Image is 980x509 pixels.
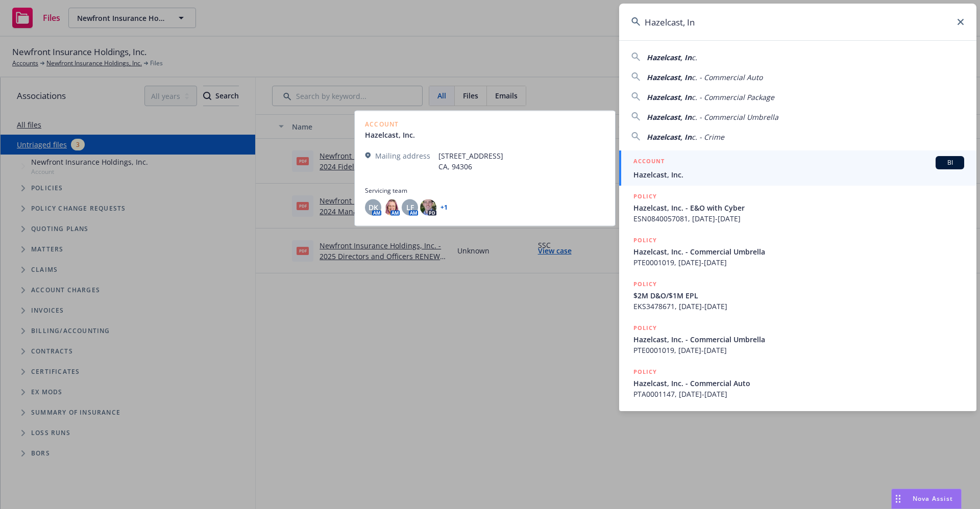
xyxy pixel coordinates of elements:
[892,489,904,508] div: Drag to move
[633,279,657,289] h5: POLICY
[619,150,976,186] a: ACCOUNTBIHazelcast, Inc.
[647,132,692,142] span: Hazelcast, In
[633,191,657,201] h5: POLICY
[647,72,692,82] span: Hazelcast, In
[633,235,657,245] h5: POLICY
[633,246,964,257] span: Hazelcast, Inc. - Commercial Umbrella
[633,334,964,345] span: Hazelcast, Inc. - Commercial Umbrella
[692,53,697,62] span: c.
[633,213,964,224] span: ESN0840057081, [DATE]-[DATE]
[633,323,657,333] h5: POLICY
[633,301,964,312] span: EKS3478671, [DATE]-[DATE]
[633,202,964,213] span: Hazelcast, Inc. - E&O with Cyber
[633,257,964,268] span: PTE0001019, [DATE]-[DATE]
[891,489,962,509] button: Nova Assist
[633,156,665,168] h5: ACCOUNT
[633,378,964,389] span: Hazelcast, Inc. - Commercial Auto
[940,158,960,167] span: BI
[633,389,964,399] span: PTA0001147, [DATE]-[DATE]
[619,317,976,361] a: POLICYHazelcast, Inc. - Commercial UmbrellaPTE0001019, [DATE]-[DATE]
[647,92,692,102] span: Hazelcast, In
[633,290,964,301] span: $2M D&O/$1M EPL
[633,367,657,377] h5: POLICY
[619,273,976,317] a: POLICY$2M D&O/$1M EPLEKS3478671, [DATE]-[DATE]
[692,132,724,142] span: c. - Crime
[633,169,964,180] span: Hazelcast, Inc.
[913,494,953,503] span: Nova Assist
[619,230,976,273] a: POLICYHazelcast, Inc. - Commercial UmbrellaPTE0001019, [DATE]-[DATE]
[692,112,778,122] span: c. - Commercial Umbrella
[647,112,692,122] span: Hazelcast, In
[647,53,692,62] span: Hazelcast, In
[692,92,774,102] span: c. - Commercial Package
[633,345,964,355] span: PTE0001019, [DATE]-[DATE]
[619,361,976,405] a: POLICYHazelcast, Inc. - Commercial AutoPTA0001147, [DATE]-[DATE]
[692,72,763,82] span: c. - Commercial Auto
[619,186,976,230] a: POLICYHazelcast, Inc. - E&O with CyberESN0840057081, [DATE]-[DATE]
[619,4,976,40] input: Search...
